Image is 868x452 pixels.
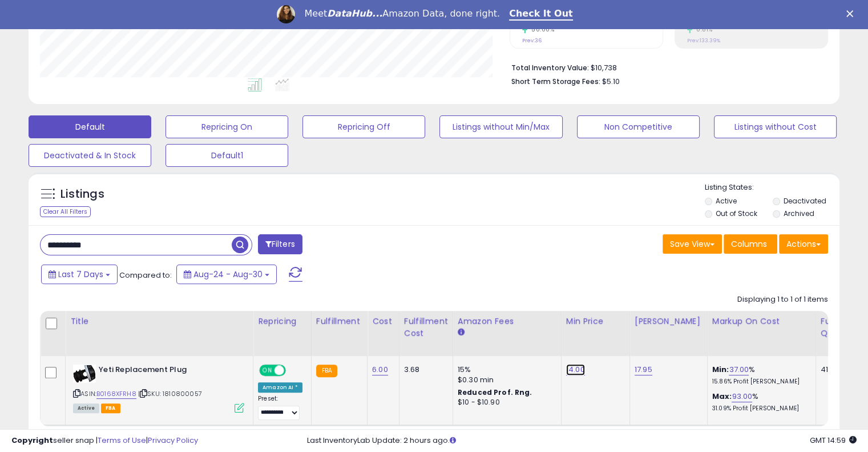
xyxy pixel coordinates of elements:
button: Repricing On [165,115,288,138]
span: Last 7 Days [58,269,103,280]
span: OFF [284,365,302,375]
div: $0.30 min [458,375,552,385]
div: % [712,365,807,386]
div: Min Price [566,315,625,327]
div: $10 - $10.90 [458,398,552,407]
label: Archived [783,209,814,218]
label: Deactivated [783,196,826,206]
div: Preset: [258,395,302,421]
button: Default1 [165,144,288,167]
label: Active [716,196,737,206]
div: [PERSON_NAME] [635,315,703,327]
p: Listing States: [705,182,839,193]
p: 31.09% Profit [PERSON_NAME] [712,405,807,413]
div: Amazon Fees [458,315,556,327]
div: Close [846,10,858,17]
th: The percentage added to the cost of goods (COGS) that forms the calculator for Min & Max prices. [707,311,815,356]
a: Privacy Policy [148,435,198,446]
p: 15.86% Profit [PERSON_NAME] [712,378,807,386]
div: 41 [821,365,856,375]
a: 17.95 [635,364,652,375]
a: B0168XFRH8 [96,389,136,399]
button: Repricing Off [302,115,425,138]
strong: Copyright [11,435,53,446]
div: Meet Amazon Data, done right. [304,8,500,19]
span: FBA [101,403,120,413]
h5: Listings [60,186,104,202]
div: 15% [458,365,552,375]
b: Yeti Replacement Plug [99,365,237,378]
div: ASIN: [73,365,244,412]
a: 37.00 [729,364,749,375]
div: Displaying 1 to 1 of 1 items [737,294,828,305]
small: FBA [316,365,337,377]
a: 14.00 [566,364,585,375]
div: Last InventoryLab Update: 2 hours ago. [307,435,857,446]
b: Reduced Prof. Rng. [458,387,532,397]
button: Columns [724,234,777,254]
div: seller snap | | [11,435,198,446]
a: Check It Out [509,8,573,21]
button: Aug-24 - Aug-30 [176,265,277,284]
span: All listings currently available for purchase on Amazon [73,403,99,413]
span: Columns [731,238,767,250]
button: Non Competitive [577,115,700,138]
i: DataHub... [327,8,382,19]
span: Aug-24 - Aug-30 [193,269,263,280]
div: Fulfillable Quantity [821,315,860,339]
span: 2025-09-7 14:59 GMT [810,435,857,446]
div: % [712,391,807,413]
button: Listings without Min/Max [439,115,562,138]
div: Fulfillment Cost [404,315,448,339]
button: Deactivated & In Stock [29,144,151,167]
a: 93.00 [732,391,752,402]
img: 31uPkt5YofL._SL40_.jpg [73,365,96,383]
button: Default [29,115,151,138]
img: Profile image for Georgie [277,5,295,23]
div: Title [70,315,248,327]
div: Markup on Cost [712,315,811,327]
button: Filters [258,234,302,254]
span: Compared to: [119,270,172,281]
a: 6.00 [372,364,388,375]
div: Amazon AI * [258,382,302,393]
div: Fulfillment [316,315,362,327]
small: Amazon Fees. [458,327,465,338]
button: Listings without Cost [714,115,837,138]
button: Actions [779,234,828,254]
b: Min: [712,364,729,375]
label: Out of Stock [716,209,757,218]
div: Cost [372,315,394,327]
div: 3.68 [404,365,444,375]
span: | SKU: 1810800057 [138,389,202,398]
a: Terms of Use [98,435,146,446]
button: Last 7 Days [41,265,118,284]
div: Repricing [258,315,306,327]
div: Clear All Filters [40,206,91,217]
span: ON [260,365,274,375]
b: Max: [712,391,732,402]
button: Save View [663,234,722,254]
